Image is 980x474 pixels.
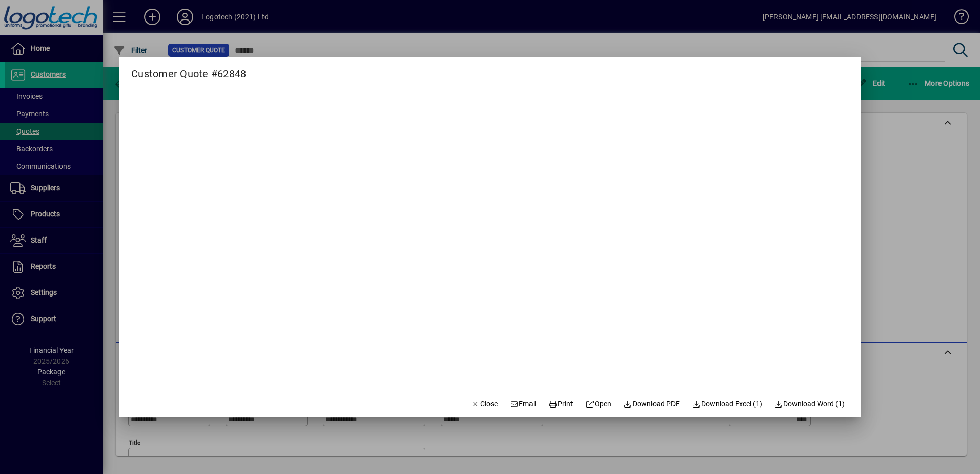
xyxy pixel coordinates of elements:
h2: Customer Quote #62848 [119,57,258,82]
span: Open [585,399,611,409]
span: Print [548,399,573,409]
a: Open [581,394,616,413]
button: Download Word (1) [770,394,849,413]
button: Print [544,394,577,413]
span: Email [510,399,537,409]
button: Download Excel (1) [688,394,766,413]
a: Download PDF [620,394,684,413]
button: Email [506,394,541,413]
span: Download Excel (1) [692,399,762,409]
span: Close [471,399,498,409]
span: Download Word (1) [774,399,845,409]
button: Close [467,394,502,413]
span: Download PDF [624,399,680,409]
